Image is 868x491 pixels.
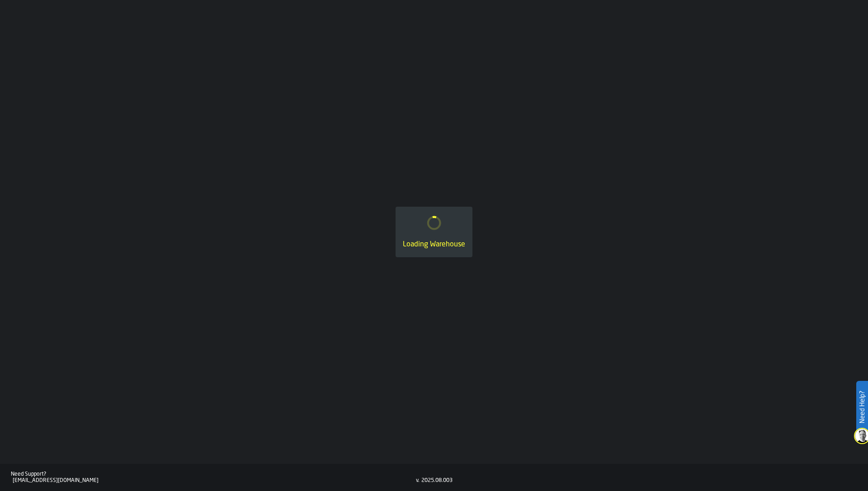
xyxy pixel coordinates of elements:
[13,477,416,484] div: [EMAIL_ADDRESS][DOMAIN_NAME]
[403,239,465,250] div: Loading Warehouse
[857,382,867,432] label: Need Help?
[421,477,453,484] div: 2025.08.003
[11,471,416,484] a: Need Support?[EMAIL_ADDRESS][DOMAIN_NAME]
[11,471,416,477] div: Need Support?
[416,477,420,484] div: v.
